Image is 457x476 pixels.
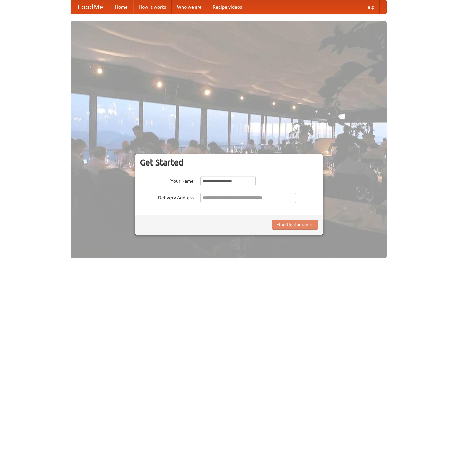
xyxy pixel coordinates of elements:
[71,0,110,14] a: FoodMe
[207,0,247,14] a: Recipe videos
[359,0,380,14] a: Help
[140,193,194,201] label: Delivery Address
[140,157,318,168] h3: Get Started
[140,176,194,184] label: Your Name
[110,0,133,14] a: Home
[172,0,207,14] a: Who we are
[133,0,172,14] a: How it works
[272,220,318,230] button: Find Restaurants!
